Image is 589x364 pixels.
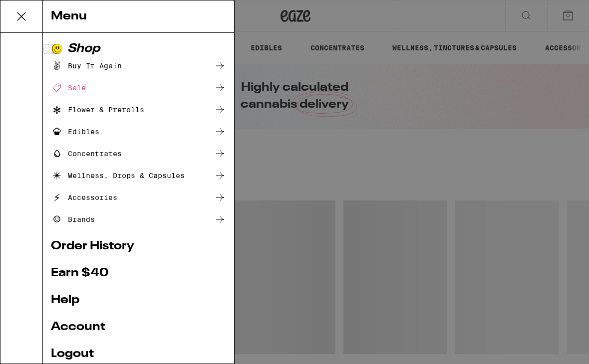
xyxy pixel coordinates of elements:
[51,170,185,182] div: Wellness, Drops & Capsules
[51,213,226,225] a: Brands
[51,148,226,160] a: Concentrates
[51,191,117,203] div: Accessories
[51,104,144,116] div: Flower & Prerolls
[51,126,99,138] div: Edibles
[51,60,226,72] a: Buy It Again
[51,348,226,360] a: Logout
[51,321,226,333] a: Account
[51,267,226,279] a: Earn $ 40
[51,104,226,116] a: Flower & Prerolls
[51,294,226,306] a: Help
[51,126,226,138] a: Edibles
[51,60,122,72] div: Buy It Again
[51,213,95,225] div: Brands
[51,82,226,94] a: Sale
[51,170,226,182] a: Wellness, Drops & Capsules
[51,191,226,203] a: Accessories
[43,0,234,33] div: Menu
[51,148,122,160] div: Concentrates
[51,43,226,55] a: Shop
[51,82,86,94] div: Sale
[51,240,226,252] a: Order History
